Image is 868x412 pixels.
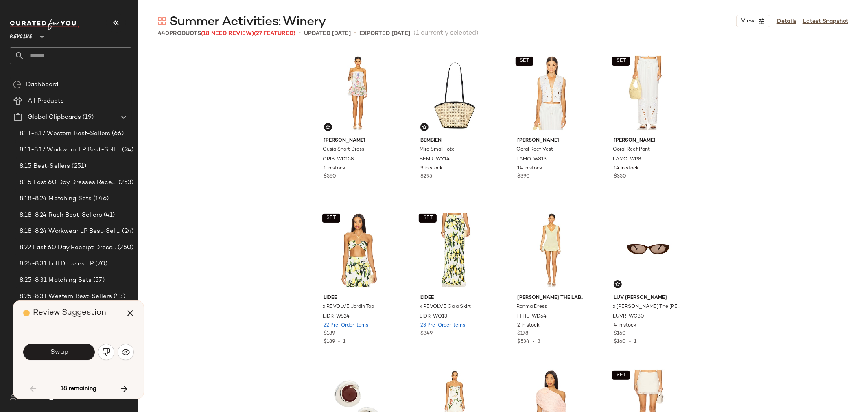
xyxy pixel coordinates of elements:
[317,209,399,291] img: LIDR-WS24_V1.jpg
[420,303,471,311] span: x REVOLVE Gala Skirt
[23,344,95,360] button: Swap
[613,146,650,153] span: Coral Reef Pant
[81,113,94,122] span: (19)
[158,17,166,25] img: svg%3e
[517,173,530,180] span: $390
[614,137,682,145] span: [PERSON_NAME]
[616,58,626,64] span: SET
[741,18,754,24] span: View
[517,322,540,329] span: 2 in stock
[615,282,620,287] img: svg%3e
[324,322,369,329] span: 22 Pre-Order Items
[511,209,593,291] img: FTHE-WD54_V1.jpg
[519,58,529,64] span: SET
[61,385,96,392] span: 18 remaining
[26,80,58,90] span: Dashboard
[420,137,489,145] span: BEMBIEN
[517,165,542,172] span: 14 in stock
[420,294,489,302] span: L'IDEE
[13,81,21,89] img: svg%3e
[102,210,115,220] span: (41)
[354,28,356,38] span: •
[323,156,354,163] span: CRIB-WD158
[201,31,254,37] span: (18 Need Review)
[420,330,433,337] span: $349
[116,243,133,252] span: (250)
[254,31,295,37] span: (27 Featured)
[516,303,547,311] span: Rahma Dress
[614,330,626,337] span: $160
[28,113,81,122] span: Global Clipboards
[20,194,92,204] span: 8.18-8.24 Matching Sets
[511,52,593,134] img: LAMO-WS13_V1.jpg
[112,292,125,301] span: (43)
[20,292,112,301] span: 8.25-8.31 Western Best-Sellers
[414,209,496,291] img: LIDR-WQ13_V1.jpg
[422,125,427,129] img: svg%3e
[613,303,682,311] span: x [PERSON_NAME] The [PERSON_NAME]
[94,259,108,269] span: (70)
[322,214,340,223] button: SET
[516,57,533,66] button: SET
[317,52,399,134] img: CRIB-WD158_V1.jpg
[614,165,639,172] span: 14 in stock
[20,162,70,171] span: 8.15 Best-Sellers
[10,394,16,401] img: svg%3e
[158,31,169,37] span: 440
[20,129,110,138] span: 8.11-8.17 Western Best-Sellers
[517,294,586,302] span: [PERSON_NAME] The Label
[20,259,94,269] span: 8.25-8.31 Fall Dresses LP
[324,137,393,145] span: [PERSON_NAME]
[736,15,770,27] button: View
[323,303,374,311] span: x REVOLVE Jardin Top
[420,173,432,180] span: $295
[70,162,86,171] span: (251)
[324,330,335,337] span: $189
[20,145,120,155] span: 8.11-8.17 Workwear LP Best-Sellers
[614,173,626,180] span: $350
[517,339,529,344] span: $534
[420,156,450,163] span: BEMR-WY14
[607,52,689,134] img: LAMO-WP8_V1.jpg
[20,178,117,187] span: 8.15 Last 60 Day Dresses Receipt
[614,294,682,302] span: Luv [PERSON_NAME]
[324,339,335,344] span: $189
[516,313,547,320] span: FTHE-WD54
[20,227,120,236] span: 8.18-8.24 Workwear LP Best-Sellers
[516,156,547,163] span: LAMO-WS13
[414,52,496,134] img: BEMR-WY14_V1.jpg
[803,17,848,26] a: Latest Snapshot
[612,371,630,380] button: SET
[324,173,337,180] span: $560
[20,210,102,220] span: 8.18-8.24 Rush Best-Sellers
[10,19,79,30] img: cfy_white_logo.C9jOOHJF.svg
[326,215,336,221] span: SET
[92,276,105,285] span: (57)
[634,339,636,344] span: 1
[359,29,410,38] p: Exported [DATE]
[613,156,641,163] span: LAMO-WP8
[117,178,133,187] span: (253)
[517,137,586,145] span: [PERSON_NAME]
[169,14,326,30] span: Summer Activities: Winery
[423,215,433,221] span: SET
[516,146,553,153] span: Coral Reef Vest
[420,322,465,329] span: 23 Pre-Order Items
[20,243,116,252] span: 8.22 Last 60 Day Receipt Dresses
[517,330,528,337] span: $178
[324,165,346,172] span: 1 in stock
[529,339,538,344] span: •
[33,309,106,317] span: Review Suggestion
[420,146,455,153] span: Mira Small Tote
[120,227,133,236] span: (24)
[616,373,626,378] span: SET
[420,165,443,172] span: 9 in stock
[626,339,634,344] span: •
[10,28,32,42] span: Revolve
[614,322,636,329] span: 4 in stock
[538,339,540,344] span: 3
[323,313,350,320] span: LIDR-WS24
[607,209,689,291] img: LUVR-WG30_V1.jpg
[158,29,295,38] div: Products
[324,294,393,302] span: L'IDEE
